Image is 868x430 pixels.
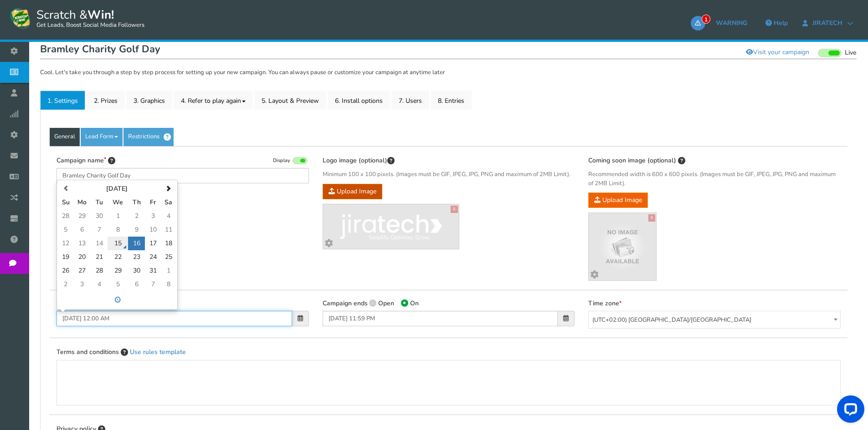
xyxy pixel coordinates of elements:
[108,237,128,250] td: 15
[431,91,472,110] a: 8. Entries
[66,365,831,401] div: Editor, campaign_terms
[128,237,144,250] td: 16
[161,250,175,264] td: 25
[50,128,80,146] a: General
[73,237,91,250] td: 13
[91,278,108,291] td: 4
[59,196,73,209] th: Su
[323,156,395,166] label: Logo image (optional)
[59,250,73,264] td: 19
[145,237,161,250] td: 17
[91,196,108,209] th: Tu
[91,264,108,278] td: 28
[128,278,144,291] td: 6
[161,237,175,250] td: 18
[410,299,419,308] span: On
[648,214,656,222] a: X
[126,91,172,110] a: 3. Graphics
[702,15,710,24] span: 1
[161,278,175,291] td: 8
[123,128,174,146] a: Restrictions
[323,299,368,308] label: Campaign ends
[174,91,253,110] a: 4. Refer to play again
[588,170,841,188] span: Recommended width is 600 x 600 pixels. (Images must be GIF, JPEG, JPG, PNG and maximum of 2MB Lim...
[128,209,144,223] td: 2
[36,22,144,29] small: Get Leads, Boost Social Media Followers
[165,186,171,192] span: Next Month
[845,49,857,57] span: Live
[59,223,73,237] td: 5
[323,170,575,179] span: Minimum 100 x 100 pixels. (Images must be GIF, JPEG, JPG, PNG and maximum of 2MB Limit).
[108,278,128,291] td: 5
[740,45,815,60] a: Visit your campaign
[761,16,792,30] a: Help
[161,264,175,278] td: 1
[128,250,144,264] td: 23
[145,250,161,264] td: 24
[128,196,144,209] th: Th
[254,91,326,110] a: 5. Layout & Preview
[73,223,91,237] td: 6
[9,7,32,30] img: Scratch and Win
[589,311,840,329] span: (UTC+02:00) Africa/Johannesburg
[387,156,395,166] span: This image will be displayed on top of your contest screen. You can upload & preview different im...
[56,186,309,195] span: E.g. $200 Voucher GIVEAWAY!
[56,347,186,357] label: Terms and conditions
[59,264,73,278] td: 26
[40,41,857,59] h1: Bramley Charity Golf Day
[328,91,390,110] a: 6. Install options
[59,278,73,291] td: 2
[108,250,128,264] td: 22
[59,237,73,250] td: 12
[108,223,128,237] td: 8
[588,156,685,166] label: Coming soon image (optional)
[40,68,857,77] p: Cool. Let's take you through a step by step process for setting up your new campaign. You can alw...
[87,7,114,23] strong: Win!
[73,250,91,264] td: 20
[145,196,161,209] th: Fr
[91,223,108,237] td: 7
[161,196,175,209] th: Sa
[73,278,91,291] td: 3
[9,7,144,30] a: Scratch &Win! Get Leads, Boost Social Media Followers
[73,182,161,196] th: Select Month
[378,299,394,308] span: Open
[676,156,685,166] span: This image will be shown before the contest start date
[59,209,73,223] td: 28
[87,91,125,110] a: 2. Prizes
[774,19,788,27] span: Help
[145,264,161,278] td: 31
[81,128,123,146] a: Lead Form
[716,19,747,27] span: WARNING
[73,264,91,278] td: 27
[108,156,115,166] span: Tip: Choose a title that will attract more entries. For example: “Scratch & win a bracelet” will ...
[145,209,161,223] td: 3
[119,348,130,358] span: Enter the Terms and Conditions of your campaign
[108,196,128,209] th: We
[588,299,621,308] label: Time zone
[830,392,868,430] iframe: LiveChat chat widget
[91,209,108,223] td: 30
[56,156,115,166] label: Campaign name
[128,264,144,278] td: 30
[808,20,847,27] span: JIRATECH
[73,209,91,223] td: 29
[145,223,161,237] td: 10
[91,250,108,264] td: 21
[63,186,69,192] span: Previous Month
[691,16,752,30] a: 1WARNING
[91,237,108,250] td: 14
[40,91,85,110] a: 1. Settings
[32,7,144,30] span: Scratch &
[391,91,429,110] a: 7. Users
[108,209,128,223] td: 1
[161,209,175,223] td: 4
[145,278,161,291] td: 7
[59,293,177,307] a: Select Time
[273,157,290,164] span: Display
[588,311,841,329] span: (UTC+02:00) Africa/Johannesburg
[451,206,458,213] a: X
[73,196,91,209] th: Mo
[108,264,128,278] td: 29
